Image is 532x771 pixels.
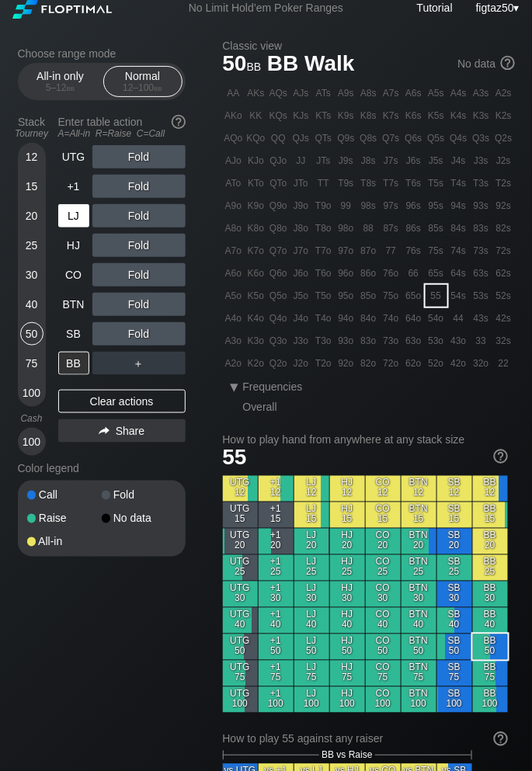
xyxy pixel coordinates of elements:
[403,105,425,127] div: K6s
[473,555,508,581] div: BB 25
[223,195,245,217] div: A9o
[358,307,380,329] div: 84o
[268,82,290,104] div: AQs
[223,82,245,104] div: AA
[58,145,89,168] div: UTG
[294,529,329,554] div: LJ 20
[381,262,402,284] div: 76o
[381,330,402,352] div: 73o
[245,353,267,374] div: K2o
[473,608,508,634] div: BB 40
[336,330,357,352] div: 93o
[426,240,447,262] div: 75s
[268,307,290,329] div: Q4o
[473,476,508,502] div: BB 12
[110,82,176,93] div: 12 – 100
[402,661,436,686] div: BTN 75
[92,352,186,375] div: ＋
[366,608,401,634] div: CO 40
[92,263,186,287] div: Fold
[381,150,402,172] div: J7s
[358,285,380,307] div: 85o
[58,204,89,227] div: LJ
[92,293,186,316] div: Fold
[247,57,262,74] span: bb
[336,127,357,149] div: Q9s
[12,109,52,145] div: Stack
[245,172,267,194] div: KTo
[268,353,290,374] div: Q2o
[493,240,515,262] div: 72s
[58,109,186,145] div: Enter table action
[18,456,186,481] div: Color legend
[358,195,380,217] div: 98s
[473,529,508,554] div: BB 20
[476,2,514,14] span: figtaz50
[336,353,357,374] div: 92o
[294,661,329,686] div: LJ 75
[290,217,312,239] div: J8o
[223,285,245,307] div: A5o
[259,634,294,660] div: +1 50
[223,555,258,581] div: UTG 25
[245,217,267,239] div: K8o
[471,262,492,284] div: 63s
[330,582,365,607] div: HJ 30
[358,172,380,194] div: T8s
[170,113,187,130] img: help.32db89a4.svg
[58,175,89,198] div: +1
[313,82,335,104] div: ATs
[403,150,425,172] div: J6s
[245,82,267,104] div: AKs
[493,127,515,149] div: Q2s
[358,353,380,374] div: 82o
[223,105,245,127] div: AKo
[330,661,365,686] div: HJ 75
[358,240,380,262] div: 87o
[223,634,258,660] div: UTG 50
[223,687,258,713] div: UTG 100
[294,555,329,581] div: LJ 25
[259,502,294,528] div: +1 15
[366,476,401,502] div: CO 12
[358,262,380,284] div: 86o
[102,513,176,524] div: No data
[403,127,425,149] div: Q6s
[245,307,267,329] div: K4o
[457,57,514,71] div: No data
[381,82,402,104] div: A7s
[402,502,436,528] div: BTN 15
[223,330,245,352] div: A3o
[25,67,96,96] div: All-in only
[471,127,492,149] div: Q3s
[223,502,258,528] div: UTG 15
[290,240,312,262] div: J7o
[426,127,447,149] div: Q5s
[165,2,367,18] div: No Limit Hold’em Poker Ranges
[92,175,186,198] div: Fold
[330,555,365,581] div: HJ 25
[493,150,515,172] div: J2s
[243,401,291,413] div: Overall
[448,353,470,374] div: 42o
[381,195,402,217] div: 97s
[381,172,402,194] div: T7s
[448,127,470,149] div: Q4s
[358,105,380,127] div: K8s
[223,433,508,446] h2: How to play hand from anywhere at any stack size
[330,529,365,554] div: HJ 20
[223,445,247,469] span: 55
[403,262,425,284] div: 66
[437,634,472,660] div: SB 50
[259,687,294,713] div: +1 100
[448,217,470,239] div: 84s
[471,285,492,307] div: 53s
[448,195,470,217] div: 94s
[426,330,447,352] div: 53o
[245,150,267,172] div: KJo
[358,150,380,172] div: J8s
[245,262,267,284] div: K6o
[437,555,472,581] div: SB 25
[402,582,436,607] div: BTN 30
[492,448,509,465] img: help.32db89a4.svg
